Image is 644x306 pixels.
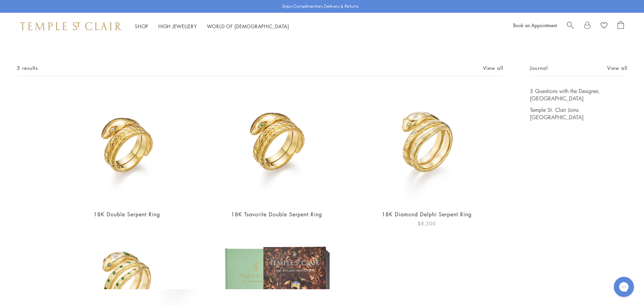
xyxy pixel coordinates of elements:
[607,64,627,72] a: View all
[530,64,548,72] span: Journal
[601,21,607,31] a: View Wishlist
[20,22,121,30] img: Temple St. Clair
[68,87,185,204] img: 18K Double Serpent Ring
[382,211,472,218] a: 18K Diamond Delphi Serpent Ring
[530,106,627,121] a: Temple St. Clair Joins [GEOGRAPHIC_DATA]
[530,87,627,102] a: 5 Questions with the Designer, [GEOGRAPHIC_DATA]
[567,21,574,31] a: Search
[158,23,197,30] a: High JewelleryHigh Jewellery
[135,22,289,31] nav: Main navigation
[218,87,335,204] img: 18K Tsavorite Double Serpent Ring
[282,3,359,10] p: Enjoy Complimentary Delivery & Returns
[513,22,557,29] a: Book an Appointment
[610,274,637,299] iframe: Gorgias live chat messenger
[94,211,160,218] a: 18K Double Serpent Ring
[207,23,289,30] a: World of [DEMOGRAPHIC_DATA]World of [DEMOGRAPHIC_DATA]
[483,64,503,72] a: View all
[418,220,436,227] span: $8,500
[17,64,38,72] span: 5 results
[618,21,624,31] a: Open Shopping Bag
[135,23,148,30] a: ShopShop
[369,87,485,204] img: R31835-SERPENT
[231,211,322,218] a: 18K Tsavorite Double Serpent Ring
